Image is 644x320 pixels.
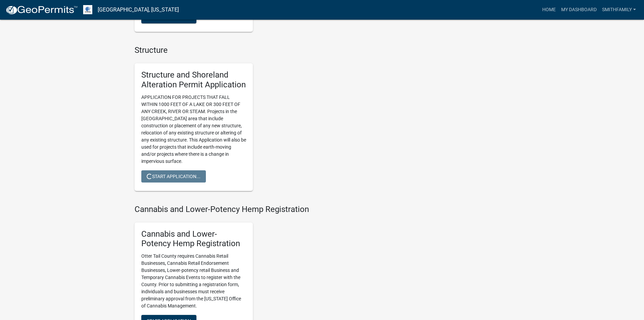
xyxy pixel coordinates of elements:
[135,45,381,55] h4: Structure
[135,205,381,214] h4: Cannabis and Lower-Potency Hemp Registration
[141,94,246,165] p: APPLICATION FOR PROJECTS THAT FALL WITHIN 1000 FEET OF A LAKE OR 300 FEET OF ANY CREEK, RIVER OR ...
[147,173,200,179] span: Start Application...
[540,3,558,16] a: Home
[83,5,92,14] img: Otter Tail County, Minnesota
[141,229,246,249] h5: Cannabis and Lower-Potency Hemp Registration
[98,4,179,16] a: [GEOGRAPHIC_DATA], [US_STATE]
[599,3,639,16] a: Smithfamily
[558,3,599,16] a: My Dashboard
[141,70,246,90] h5: Structure and Shoreland Alteration Permit Application
[141,170,206,183] button: Start Application...
[141,253,246,310] p: Otter Tail County requires Cannabis Retail Businesses, Cannabis Retail Endorsement Businesses, Lo...
[147,15,191,20] span: Start Application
